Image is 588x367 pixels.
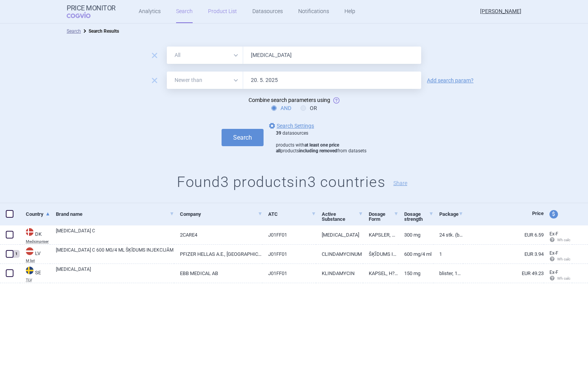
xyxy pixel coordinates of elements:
a: 600 mg/4 ml [398,245,434,264]
strong: including removed [299,148,337,153]
a: [MEDICAL_DATA] C 600 MG/4 ML ŠĶĪDUMS INJEKCIJĀM [56,247,174,260]
a: CLINDAMYCINUM [316,245,363,264]
div: 1 [13,250,20,258]
button: Share [393,180,407,186]
a: [MEDICAL_DATA] C [56,227,174,241]
label: AND [271,104,291,112]
abbr: TLV — Online database developed by the Dental and Pharmaceuticals Benefits Agency, Sweden. [26,278,50,282]
span: Ex-factory price [549,270,558,275]
strong: Price Monitor [67,4,116,12]
a: Brand name [56,205,174,224]
a: EUR 49.23 [463,264,544,283]
span: Price [532,210,544,216]
a: DKDKMedicinpriser [20,227,50,244]
a: 300 mg [398,225,434,244]
a: Active Substance [322,205,363,229]
a: EBB MEDICAL AB [174,264,262,283]
a: J01FF01 [262,245,316,264]
abbr: Medicinpriser — Danish Medicine Agency. Erhverv Medicinpriser database for bussines. [26,240,50,244]
span: Ex-factory price [549,231,558,237]
abbr: M list — Lists of reimbursable medicinal products published by the National Health Service (List ... [26,259,50,263]
span: Wh calc [549,238,570,242]
a: [MEDICAL_DATA] [56,266,174,280]
a: Blister, 104 kapslar [433,264,463,283]
a: 2CARE4 [174,225,262,244]
span: COGVIO [67,12,101,18]
span: Combine search parameters using [249,97,330,103]
a: J01FF01 [262,264,316,283]
a: 1 [433,245,463,264]
a: Add search param? [427,78,474,83]
a: KAPSLER, HÅRDE [363,225,398,244]
a: Dosage Form [369,205,398,229]
a: J01FF01 [262,225,316,244]
strong: at least one price [304,142,339,148]
a: Search [67,28,81,34]
a: Ex-F Wh calc [544,248,572,265]
span: Wh calc [549,276,570,280]
a: ŠĶĪDUMS INJEKCIJĀM/INFŪZIJĀM [363,245,398,264]
a: KAPSEL, H?RD [363,264,398,283]
a: 24 stk. (blister) [433,225,463,244]
li: Search [67,27,81,35]
a: EUR 3.94 [463,245,544,264]
span: Wh calc [549,257,570,261]
a: Ex-F Wh calc [544,229,572,246]
img: Denmark [26,228,34,236]
a: Dosage strength [404,205,434,229]
a: PFIZER HELLAS A.E., [GEOGRAPHIC_DATA] [174,245,262,264]
a: KLINDAMYCIN [316,264,363,283]
strong: 39 [276,130,281,136]
a: 150 mg [398,264,434,283]
a: LVLVM list [20,247,50,263]
a: SESETLV [20,266,50,282]
a: Search Settings [267,121,314,130]
a: [MEDICAL_DATA] [316,225,363,244]
strong: Search Results [89,28,119,34]
span: Ex-factory price [549,250,558,256]
label: OR [301,104,317,112]
li: Search Results [81,27,119,35]
a: Price MonitorCOGVIO [67,4,116,19]
a: Company [180,205,262,224]
button: Search [222,129,264,146]
strong: all [276,148,281,153]
img: Sweden [26,267,34,274]
a: ATC [268,205,316,224]
a: EUR 6.59 [463,225,544,244]
a: Package [439,205,463,224]
a: Ex-F Wh calc [544,267,572,285]
img: Latvia [26,247,34,255]
a: Country [26,205,50,224]
div: datasources products with products from datasets [276,130,366,154]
